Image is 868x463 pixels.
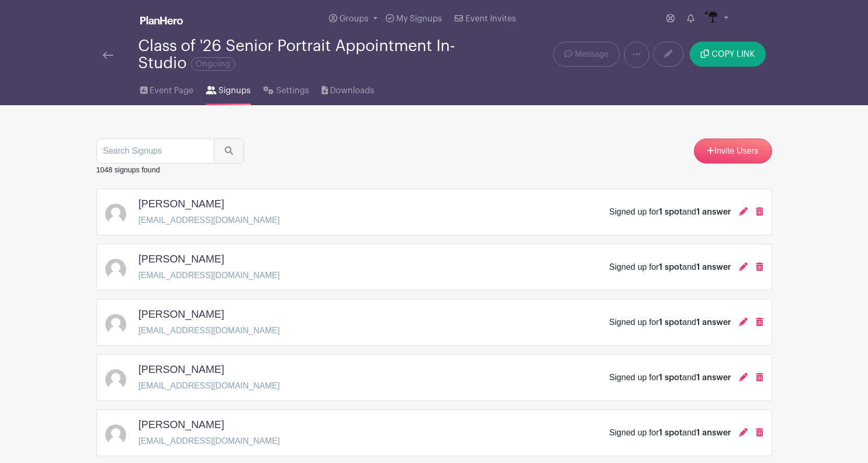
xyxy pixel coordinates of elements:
div: Signed up for and [609,261,731,273]
span: 1 spot [659,208,682,216]
span: Signups [218,84,251,97]
img: default-ce2991bfa6775e67f084385cd625a349d9dcbb7a52a09fb2fda1e96e2d18dcdb.png [105,424,126,445]
img: default-ce2991bfa6775e67f084385cd625a349d9dcbb7a52a09fb2fda1e96e2d18dcdb.png [105,204,126,224]
div: Class of '26 Senior Portrait Appointment In-Studio [138,37,476,72]
small: 1048 signups found [96,166,160,174]
a: Event Page [140,72,193,105]
span: 1 spot [659,373,682,382]
span: 1 spot [659,263,682,271]
a: Invite Users [694,139,772,164]
span: Message [575,48,609,60]
h5: [PERSON_NAME] [139,308,224,320]
div: Signed up for and [609,371,731,384]
h5: [PERSON_NAME] [139,363,224,376]
p: [EMAIL_ADDRESS][DOMAIN_NAME] [139,380,280,392]
span: 1 answer [696,263,731,271]
p: [EMAIL_ADDRESS][DOMAIN_NAME] [139,214,280,227]
span: 1 answer [696,208,731,216]
h5: [PERSON_NAME] [139,418,224,431]
img: logo_white-6c42ec7e38ccf1d336a20a19083b03d10ae64f83f12c07503d8b9e83406b4c7d.svg [140,16,183,24]
span: 1 answer [696,429,731,437]
img: back-arrow-29a5d9b10d5bd6ae65dc969a981735edf675c4d7a1fe02e03b50dbd4ba3cdb55.svg [103,52,113,59]
input: Search Signups [96,139,214,164]
img: default-ce2991bfa6775e67f084385cd625a349d9dcbb7a52a09fb2fda1e96e2d18dcdb.png [105,259,126,280]
div: Signed up for and [609,427,731,439]
span: Ongoing [191,57,235,71]
h5: [PERSON_NAME] [139,197,224,210]
a: Settings [263,72,309,105]
a: Message [553,42,619,67]
img: default-ce2991bfa6775e67f084385cd625a349d9dcbb7a52a09fb2fda1e96e2d18dcdb.png [105,369,126,390]
button: COPY LINK [690,42,765,67]
div: Signed up for and [609,316,731,329]
span: 1 spot [659,318,682,327]
span: 1 spot [659,429,682,437]
p: [EMAIL_ADDRESS][DOMAIN_NAME] [139,324,280,337]
span: Event Page [150,84,193,97]
div: Signed up for and [609,206,731,218]
a: Downloads [322,72,374,105]
span: 1 answer [696,318,731,327]
p: [EMAIL_ADDRESS][DOMAIN_NAME] [139,435,280,447]
span: Downloads [330,84,374,97]
span: 1 answer [696,373,731,382]
span: Event Invites [466,15,516,23]
img: IMAGES%20logo%20transparenT%20PNG%20s.png [703,10,719,27]
span: Groups [339,15,369,23]
img: default-ce2991bfa6775e67f084385cd625a349d9dcbb7a52a09fb2fda1e96e2d18dcdb.png [105,314,126,335]
p: [EMAIL_ADDRESS][DOMAIN_NAME] [139,269,280,282]
span: COPY LINK [712,50,755,58]
span: My Signups [396,15,442,23]
a: Signups [206,72,251,105]
span: Settings [276,84,309,97]
h5: [PERSON_NAME] [139,253,224,265]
